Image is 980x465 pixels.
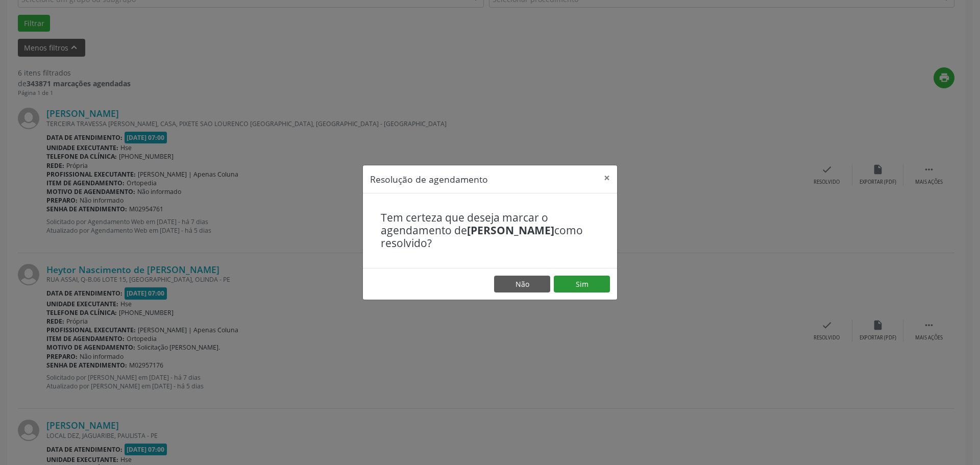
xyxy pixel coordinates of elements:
[554,276,610,293] button: Sim
[494,276,550,293] button: Não
[467,223,554,237] b: [PERSON_NAME]
[597,165,617,190] button: Close
[381,211,599,250] h4: Tem certeza que deseja marcar o agendamento de como resolvido?
[370,173,488,186] h5: Resolução de agendamento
